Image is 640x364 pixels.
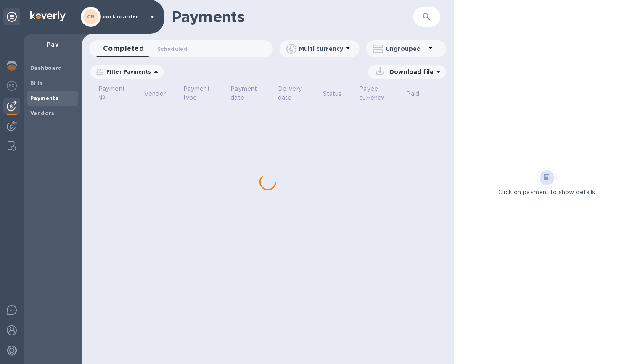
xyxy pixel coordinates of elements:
[144,90,177,98] span: Vendor
[7,81,17,91] img: Foreign exchange
[407,90,420,98] p: Paid
[386,68,434,76] p: Download file
[323,90,342,98] p: Status
[30,95,58,101] b: Payments
[157,45,188,53] span: Scheduled
[30,65,62,71] b: Dashboard
[103,14,145,20] p: corkhoarder
[98,84,138,102] span: Payment №
[183,84,213,102] p: Payment type
[98,84,127,102] p: Payment №
[499,188,595,197] p: Click on payment to show details
[144,90,166,98] p: Vendor
[3,8,20,25] div: Unpin categories
[30,11,66,21] img: Logo
[231,84,272,102] span: Payment date
[172,8,413,26] h1: Payments
[386,45,426,53] p: Ungrouped
[278,84,316,102] span: Delivery date
[30,110,55,116] b: Vendors
[299,45,343,53] p: Multi currency
[87,13,95,20] b: CR
[407,90,431,98] span: Paid
[183,84,224,102] span: Payment type
[103,43,144,55] span: Completed
[103,68,151,75] p: Filter Payments
[360,84,400,102] span: Payee currency
[323,90,353,98] span: Status
[231,84,261,102] p: Payment date
[360,84,389,102] p: Payee currency
[278,84,305,102] p: Delivery date
[30,40,75,49] p: Pay
[30,80,43,86] b: Bills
